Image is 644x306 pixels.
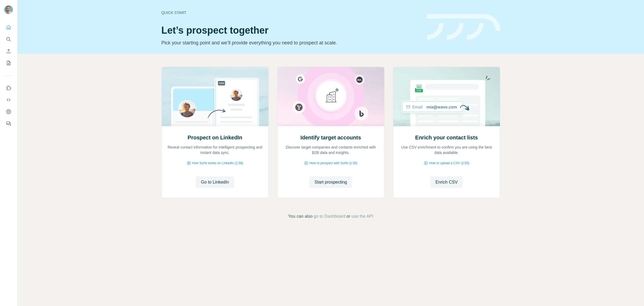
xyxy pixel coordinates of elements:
[201,179,229,185] span: Go to LinkedIn
[430,176,463,188] button: Enrich CSV
[4,46,13,56] button: Enrich CSV
[314,213,345,220] button: go to Dashboard
[188,134,242,141] h2: Prospect on LinkedIn
[196,176,234,188] button: Go to LinkedIn
[167,145,263,155] p: Reveal contact information for intelligent prospecting and instant data sync.
[310,161,357,166] span: How to prospect with Surfe (1:30)
[300,134,361,141] h2: Identify target accounts
[315,179,347,185] span: Start prospecting
[277,67,384,126] img: Identify target accounts
[309,176,352,188] button: Start prospecting
[192,161,243,166] span: How Surfe works on LinkedIn (1:58)
[427,14,500,40] img: banner
[393,67,500,126] img: Enrich your contact lists
[161,25,420,36] h1: Let’s prospect together
[161,39,420,47] p: Pick your starting point and we’ll provide everything you need to prospect at scale.
[436,179,458,185] span: Enrich CSV
[4,83,13,93] button: Use Surfe on LinkedIn
[347,213,350,220] span: or
[4,5,13,14] img: Avatar
[4,119,13,128] button: Feedback
[4,107,13,117] button: Dashboard
[415,134,478,141] h2: Enrich your contact lists
[4,58,13,68] button: My lists
[4,34,13,44] button: Search
[283,145,379,155] p: Discover target companies and contacts enriched with B2B data and insights.
[399,145,495,155] p: Use CSV enrichment to confirm you are using the best data available.
[4,23,13,32] button: Quick start
[288,213,312,220] span: You can also
[351,213,373,220] button: use the API
[4,95,13,105] button: Use Surfe API
[161,10,420,15] div: Quick start
[161,67,269,126] img: Prospect on LinkedIn
[429,161,469,166] span: How to upload a CSV (2:59)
